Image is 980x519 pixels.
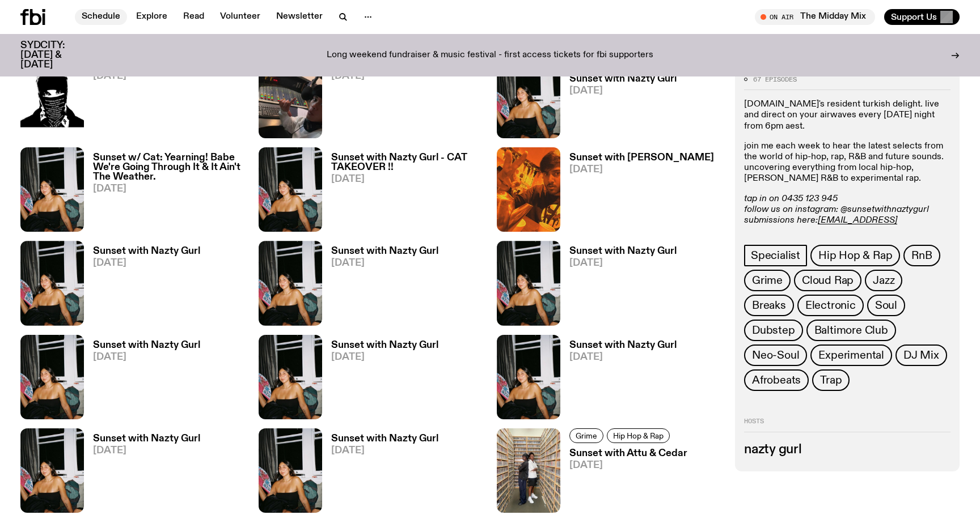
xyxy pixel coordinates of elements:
h3: Sunset with Nazty Gurl [331,434,438,444]
a: Schedule [75,9,127,25]
span: Afrobeats [752,374,801,386]
span: [DATE] [93,446,200,456]
a: Sunset with [PERSON_NAME][DATE] [560,153,714,232]
span: Trap [820,374,842,386]
h3: Sunset with Attu & Cedar [569,449,687,458]
a: Newsletter [269,9,330,25]
span: [DATE] [569,86,718,96]
span: Cloud Rap [802,274,854,287]
span: [DATE] [331,446,438,456]
span: Electronic [805,299,856,312]
h3: nazty gurl [744,443,951,456]
h3: Sunset with Nazty Gurl [569,246,677,256]
em: follow us on instagram: @sunsetwithnaztygurl [744,205,929,214]
a: Sunset with Attu & Cedar[DATE] [560,449,687,513]
a: DJ Mix [895,344,947,366]
h2: Hosts [744,418,951,432]
a: Explore [129,9,174,25]
span: Hip Hop & Rap [613,431,664,440]
button: On AirThe Midday Mix [755,9,875,25]
span: [DATE] [331,175,483,184]
a: Breaks [744,295,794,316]
a: Grime [569,428,603,443]
a: Volunteer [213,9,267,25]
h3: SYDCITY: [DATE] & [DATE] [20,41,93,70]
span: Neo-Soul [752,349,799,361]
a: Grime [744,270,791,291]
button: Support Us [884,9,960,25]
a: RnB [903,245,940,266]
h3: Sunset with Nazty Gurl [331,341,438,350]
span: [DATE] [569,258,677,268]
a: Sunset with Nazty Gurl[DATE] [560,246,677,325]
h3: Sunset with Nazty Gurl [93,341,200,350]
span: Breaks [752,299,786,312]
span: Jazz [873,274,894,287]
a: Sunset with Nazty Gurl[DATE] [84,246,200,325]
span: Specialist [751,249,800,262]
em: tap in on 0435 123 945 [744,194,838,203]
a: Sunset with Nazty Gurl[DATE] [560,74,718,138]
a: Afrobeats [744,369,809,391]
a: Read [176,9,211,25]
a: Hip Hop & Rap [810,245,900,266]
h3: Sunset w/ Cat: Yearning! Babe We're Going Through It & It Ain't The Weather. [93,153,245,182]
a: Sunset with Nazty Gurl[DATE] [84,434,200,513]
span: Support Us [891,12,937,22]
span: DJ Mix [903,349,939,361]
h3: Sunset with Nazty Gurl [93,434,200,444]
a: Sunset with Nazty Gurl[DATE] [322,434,438,513]
span: Grime [576,431,597,440]
span: [DATE] [331,352,438,362]
a: Cloud Rap [794,270,861,291]
a: Sunset with Nazty Gurl[DATE] [84,341,200,419]
a: Electronic [797,295,864,316]
a: Sunset w/ Cat: Yearning! Babe We're Going Through It & It Ain't The Weather.[DATE] [84,153,245,232]
a: Trap [812,369,850,391]
a: Jazz [865,270,902,291]
span: [DATE] [569,352,677,362]
span: Grime [752,274,783,287]
p: join me each week to hear the latest selects from the world of hip-hop, rap, R&B and future sound... [744,141,951,184]
a: Sunset with Nazty Gurl - CAT TAKEOVER !![DATE] [322,153,483,232]
span: [DATE] [93,258,200,268]
a: Sunset with Nazty Gurl[DATE] [560,341,677,419]
span: 67 episodes [753,76,797,82]
span: [DATE] [93,352,200,362]
a: Sunset with Nazty Gurl[DATE] [322,246,438,325]
span: [DATE] [331,258,438,268]
a: Soul [867,295,905,316]
a: [EMAIL_ADDRESS][DOMAIN_NAME] [744,215,897,235]
h3: Sunset with Nazty Gurl [569,74,718,84]
span: [DATE] [569,461,687,470]
p: Long weekend fundraiser & music festival - first access tickets for fbi supporters [327,50,653,61]
span: [DATE] [93,184,245,194]
a: Specialist [744,245,807,266]
h3: Sunset with Nazty Gurl [331,246,438,256]
span: Experimental [818,349,884,361]
span: Dubstep [752,324,795,337]
p: [DOMAIN_NAME]'s resident turkish delight. live and direct on your airwaves every [DATE] night fro... [744,99,951,132]
a: Neo-Soul [744,344,807,366]
a: Hip Hop & Rap [607,428,670,443]
h3: Sunset with [PERSON_NAME] [569,153,714,163]
em: submissions here: [744,215,818,224]
a: Sunset with Nazty Gurl[DATE] [322,341,438,419]
span: Baltimore Club [814,324,888,337]
a: Baltimore Club [806,320,896,341]
a: Dubstep [744,320,803,341]
span: Soul [875,299,897,312]
a: Experimental [810,344,892,366]
span: [DATE] [569,165,714,175]
h3: Sunset with Nazty Gurl - CAT TAKEOVER !! [331,153,483,172]
a: Sunset with [PERSON_NAME][DATE] [84,59,238,138]
h3: Sunset with Nazty Gurl [93,246,200,256]
h3: Sunset with Nazty Gurl [569,341,677,350]
a: Sunset with [PERSON_NAME][DATE] [322,59,476,138]
span: Hip Hop & Rap [818,249,892,262]
span: RnB [911,249,932,262]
